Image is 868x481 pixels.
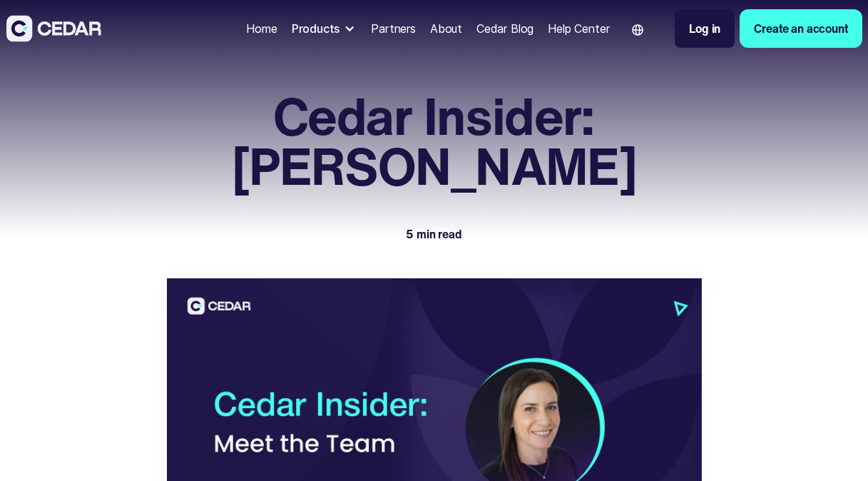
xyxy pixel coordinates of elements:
[471,13,539,44] a: Cedar Blog
[167,91,702,191] h1: Cedar Insider: [PERSON_NAME]
[365,13,422,44] a: Partners
[292,20,340,37] div: Products
[430,20,462,37] div: About
[689,20,720,37] div: Log in
[406,226,461,243] div: 5 min read
[740,9,862,48] a: Create an account
[286,14,363,43] div: Products
[542,13,615,44] a: Help Center
[675,9,735,48] a: Log in
[246,20,277,37] div: Home
[240,13,282,44] a: Home
[476,20,533,37] div: Cedar Blog
[371,20,416,37] div: Partners
[424,13,468,44] a: About
[548,20,609,37] div: Help Center
[632,24,643,36] img: world icon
